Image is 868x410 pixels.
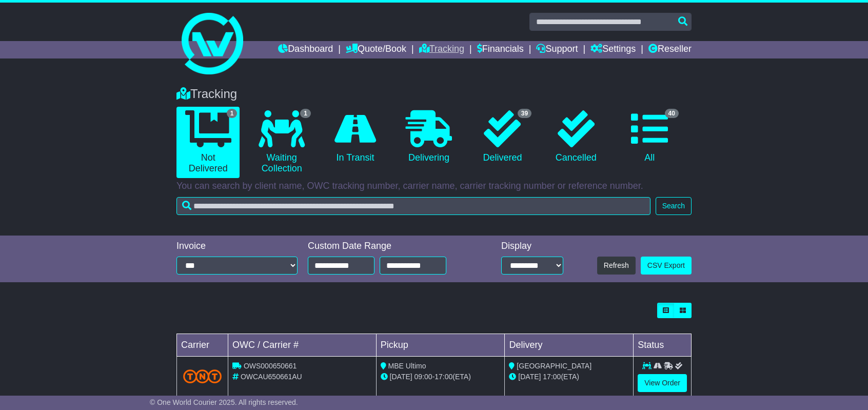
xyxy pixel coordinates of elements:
span: MBE Ultimo [388,362,426,370]
a: CSV Export [641,257,692,275]
td: Delivery [505,334,634,357]
td: Status [634,334,692,357]
img: TNT_Domestic.png [183,369,222,383]
a: In Transit [324,107,387,167]
div: Custom Date Range [308,241,472,252]
span: [DATE] [390,373,412,381]
a: 1 Waiting Collection [250,107,313,178]
p: You can search by client name, OWC tracking number, carrier name, carrier tracking number or refe... [176,181,692,192]
div: - (ETA) [381,372,501,382]
td: Carrier [177,334,228,357]
a: Quote/Book [346,41,406,58]
a: Support [536,41,578,58]
span: [DATE] [518,373,541,381]
div: Tracking [171,87,697,102]
a: Financials [477,41,524,58]
button: Search [656,197,692,215]
span: 1 [300,109,311,118]
a: Reseller [648,41,692,58]
span: 09:00 [415,373,432,381]
td: Pickup [376,334,505,357]
span: © One World Courier 2025. All rights reserved. [150,398,298,406]
td: OWC / Carrier # [228,334,377,357]
a: 39 Delivered [471,107,534,167]
span: 1 [227,109,238,118]
div: (ETA) [509,372,629,382]
span: 17:00 [435,373,452,381]
div: Invoice [176,241,298,252]
a: Settings [590,41,636,58]
span: OWCAU650661AU [241,373,302,381]
button: Refresh [597,257,636,275]
span: [GEOGRAPHIC_DATA] [517,362,591,370]
a: Tracking [419,41,464,58]
a: 1 Not Delivered [176,107,240,178]
a: Dashboard [278,41,333,58]
span: 40 [665,109,679,118]
span: 17:00 [543,373,561,381]
a: 40 All [618,107,681,167]
a: Cancelled [544,107,607,167]
span: 39 [518,109,531,118]
span: OWS000650661 [244,362,297,370]
a: Delivering [397,107,460,167]
div: Display [501,241,563,252]
a: View Order [638,374,687,392]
